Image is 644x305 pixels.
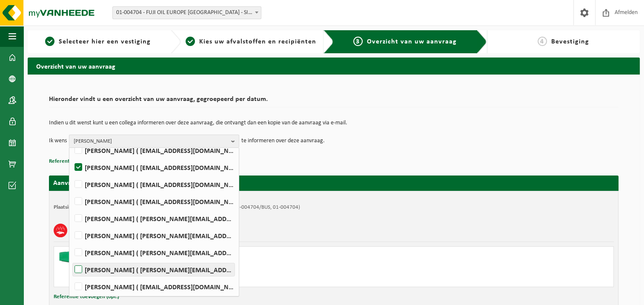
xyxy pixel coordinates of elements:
button: [PERSON_NAME] [69,135,239,147]
h2: Hieronder vindt u een overzicht van uw aanvraag, gegroepeerd per datum. [49,96,618,107]
a: 2Kies uw afvalstoffen en recipiënten [185,37,317,47]
span: 01-004704 - FUJI OIL EUROPE NV - SINT-KRUIS-WINKEL [112,6,261,19]
span: Kies uw afvalstoffen en recipiënten [199,38,316,45]
label: [PERSON_NAME] ( [EMAIL_ADDRESS][DOMAIN_NAME] ) [73,195,235,208]
label: [PERSON_NAME] ( [EMAIL_ADDRESS][DOMAIN_NAME] ) [73,178,235,191]
a: 1Selecteer hier een vestiging [32,37,164,47]
label: [PERSON_NAME] ( [EMAIL_ADDRESS][DOMAIN_NAME] ) [73,144,235,157]
p: Indien u dit wenst kunt u een collega informeren over deze aanvraag, die ontvangt dan een kopie v... [49,120,618,126]
span: 01-004704 - FUJI OIL EUROPE NV - SINT-KRUIS-WINKEL [113,7,261,19]
span: [PERSON_NAME] [74,135,228,148]
span: 1 [45,37,54,46]
img: HK-XP-30-GN-00.png [58,251,84,264]
span: Bevestiging [551,38,589,45]
p: te informeren over deze aanvraag. [241,135,325,147]
label: [PERSON_NAME] ( [EMAIL_ADDRESS][DOMAIN_NAME] ) [73,280,235,293]
label: [PERSON_NAME] ( [EMAIL_ADDRESS][DOMAIN_NAME] ) [73,161,235,174]
span: Overzicht van uw aanvraag [367,38,457,45]
label: [PERSON_NAME] ( [PERSON_NAME][EMAIL_ADDRESS][DOMAIN_NAME] ) [73,246,235,259]
strong: Aanvraag voor [DATE] [53,180,117,187]
h2: Overzicht van uw aanvraag [28,58,640,74]
p: Ik wens [49,135,67,147]
button: Referentie toevoegen (opt.) [54,291,119,302]
strong: Plaatsingsadres: [54,204,91,210]
label: [PERSON_NAME] ( [PERSON_NAME][EMAIL_ADDRESS][DOMAIN_NAME] ) [73,263,235,276]
span: Selecteer hier een vestiging [59,38,151,45]
label: [PERSON_NAME] ( [PERSON_NAME][EMAIL_ADDRESS][DOMAIN_NAME] ) [73,229,235,242]
label: [PERSON_NAME] ( [PERSON_NAME][EMAIL_ADDRESS][DOMAIN_NAME] ) [73,212,235,225]
span: 3 [353,37,363,46]
span: 4 [538,37,547,46]
button: Referentie toevoegen (opt.) [49,156,114,167]
span: 2 [186,37,195,46]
